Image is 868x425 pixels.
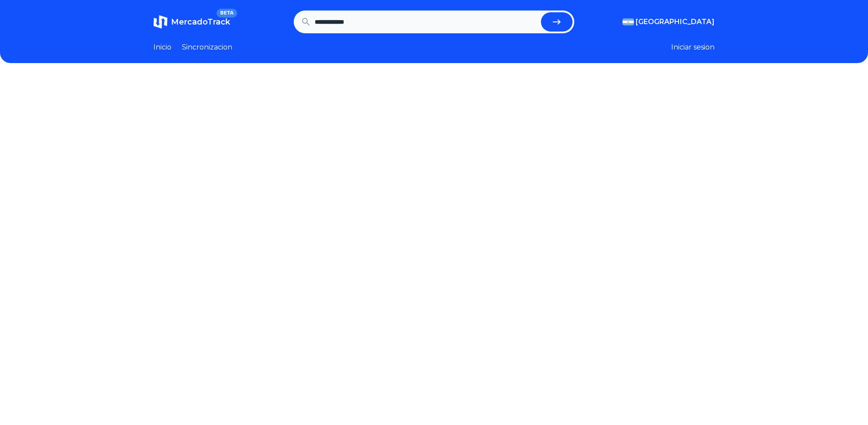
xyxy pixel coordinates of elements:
[623,18,634,25] img: Argentina
[623,17,715,27] button: [GEOGRAPHIC_DATA]
[182,42,232,53] a: Sincronizacion
[153,15,167,29] img: MercadoTrack
[171,17,230,27] span: MercadoTrack
[636,17,715,27] span: [GEOGRAPHIC_DATA]
[671,42,715,53] button: Iniciar sesion
[217,9,237,18] span: BETA
[153,15,230,29] a: MercadoTrackBETA
[153,42,171,53] a: Inicio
